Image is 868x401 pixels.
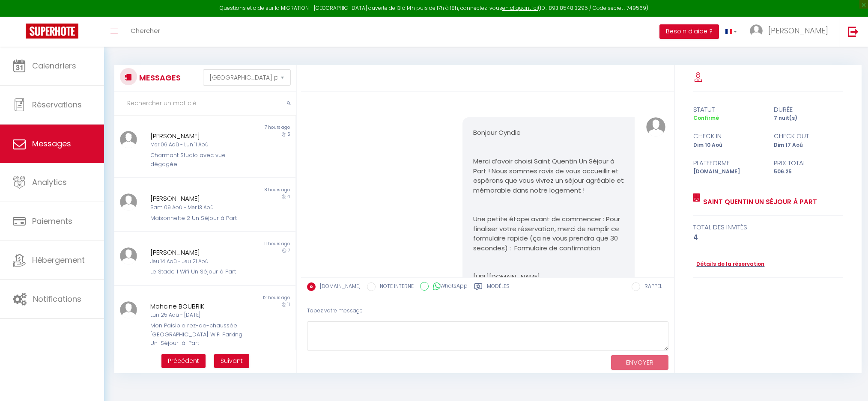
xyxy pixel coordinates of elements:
[287,193,290,200] span: 4
[688,141,768,149] div: Dim 10 Aoû
[646,117,665,137] img: ...
[120,301,137,318] img: ...
[693,260,764,268] a: Détails de la réservation
[150,321,245,348] div: Mon Paisible rez-de-chaussée [GEOGRAPHIC_DATA] WIFI Parking Un-Séjour-à-Part
[768,104,849,115] div: durée
[150,311,245,319] div: Lun 25 Aoû - [DATE]
[150,141,245,149] div: Mer 06 Aoû - Lun 11 Aoû
[768,131,849,141] div: check out
[120,247,137,264] img: ...
[114,92,296,116] input: Rechercher un mot clé
[161,354,206,368] button: Previous
[150,267,245,276] div: Le Stade 1 Wifi Un Séjour à Part
[32,60,76,71] span: Calendriers
[150,247,245,258] div: [PERSON_NAME]
[150,193,245,204] div: [PERSON_NAME]
[32,177,67,187] span: Analytics
[33,294,81,304] span: Notifications
[429,282,468,291] label: WhatsApp
[768,158,849,168] div: Prix total
[287,301,290,308] span: 11
[487,282,510,293] label: Modèles
[287,131,290,137] span: 5
[137,68,181,87] h3: MESSAGES
[168,356,199,365] span: Précédent
[150,151,245,169] div: Charmant Studio avec vue dégagée
[205,241,296,247] div: 11 hours ago
[124,17,167,47] a: Chercher
[473,214,624,253] p: Une petite étape avant de commencer : Pour finaliser votre réservation, merci de remplir ce formu...
[120,131,137,148] img: ...
[611,355,668,370] button: ENVOYER
[214,354,249,368] button: Next
[688,104,768,115] div: statut
[502,4,538,12] a: en cliquant ici
[120,193,137,211] img: ...
[150,258,245,266] div: Jeu 14 Aoû - Jeu 21 Aoû
[131,26,160,35] span: Chercher
[473,272,624,282] p: [URL][DOMAIN_NAME]
[700,197,817,207] a: Saint Quentin Un Séjour à Part
[221,356,243,365] span: Suivant
[768,141,849,149] div: Dim 17 Aoû
[376,282,414,292] label: NOTE INTERNE
[688,168,768,176] div: [DOMAIN_NAME]
[693,222,843,232] div: total des invités
[640,282,662,292] label: RAPPEL
[307,300,668,321] div: Tapez votre message
[32,216,72,226] span: Paiements
[150,131,245,141] div: [PERSON_NAME]
[473,128,624,138] p: Bonjour Cyndie
[150,214,245,223] div: Maisonnette 2 Un Séjour à Part
[768,114,849,122] div: 7 nuit(s)
[750,24,763,37] img: ...
[768,25,828,36] span: [PERSON_NAME]
[688,158,768,168] div: Plateforme
[688,131,768,141] div: check in
[659,24,719,39] button: Besoin d'aide ?
[288,247,290,254] span: 7
[26,24,78,39] img: Super Booking
[205,294,296,301] div: 12 hours ago
[832,365,868,401] iframe: LiveChat chat widget
[473,157,624,195] p: Merci d’avoir choisi Saint Quentin Un Séjour à Part ! Nous sommes ravis de vous accueillir et esp...
[150,301,245,312] div: Mohcine BOUBRIK
[32,255,85,265] span: Hébergement
[693,232,843,243] div: 4
[32,99,82,110] span: Réservations
[150,204,245,212] div: Sam 09 Aoû - Mer 13 Aoû
[848,26,859,37] img: logout
[316,282,361,292] label: [DOMAIN_NAME]
[743,17,839,47] a: ... [PERSON_NAME]
[205,124,296,131] div: 7 hours ago
[768,168,849,176] div: 506.25
[205,187,296,193] div: 8 hours ago
[693,114,719,122] span: Confirmé
[32,138,71,149] span: Messages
